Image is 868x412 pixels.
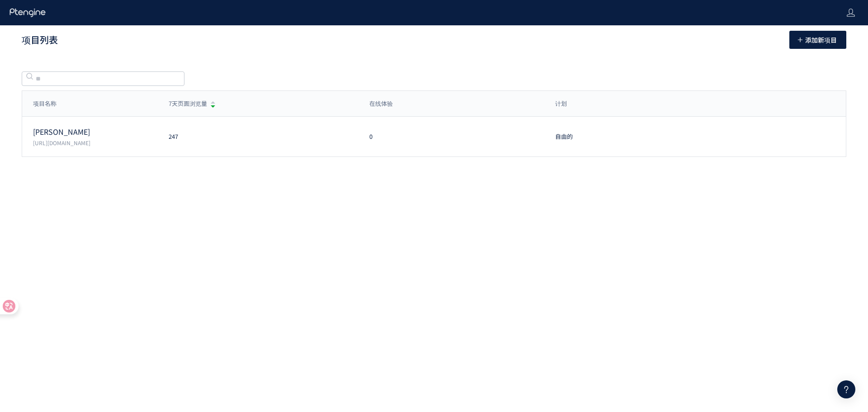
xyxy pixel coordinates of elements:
[789,31,846,49] button: 添加新项目
[33,127,158,137] p: 尚普特罗夫
[369,99,393,108] font: 在线体验
[33,126,90,137] font: [PERSON_NAME]
[22,33,58,46] font: 项目列表
[555,99,567,108] font: 计划
[33,139,90,147] font: [URL][DOMAIN_NAME]
[33,99,57,108] font: 项目名称
[805,35,837,44] font: 添加新项目
[33,139,158,147] p: https://www.champtrove.com
[169,133,178,141] font: 247
[369,133,373,141] font: 0
[555,133,573,141] font: 自由的
[169,99,207,108] font: 7天页面浏览量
